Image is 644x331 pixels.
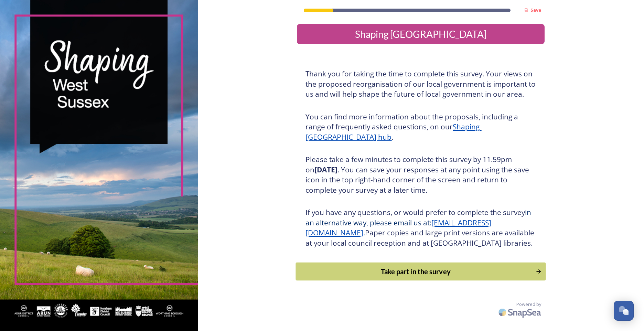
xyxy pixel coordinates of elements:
h3: Thank you for taking the time to complete this survey. Your views on the proposed reorganisation ... [305,69,536,99]
h3: Please take a few minutes to complete this survey by 11.59pm on . You can save your responses at ... [305,154,536,195]
span: . [363,228,365,237]
img: SnapSea Logo [496,304,545,320]
a: Shaping [GEOGRAPHIC_DATA] hub [305,122,481,142]
strong: Save [530,7,541,13]
div: Take part in the survey [300,266,532,277]
h3: If you have any questions, or would prefer to complete the survey Paper copies and large print ve... [305,207,536,248]
strong: [DATE] [314,165,337,174]
a: [EMAIL_ADDRESS][DOMAIN_NAME] [305,218,491,238]
div: Shaping [GEOGRAPHIC_DATA] [300,27,542,41]
span: in an alternative way, please email us at: [305,207,533,227]
span: Powered by [516,301,541,308]
h3: You can find more information about the proposals, including a range of frequently asked question... [305,112,536,142]
button: Continue [296,263,546,281]
button: Open Chat [614,301,634,321]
